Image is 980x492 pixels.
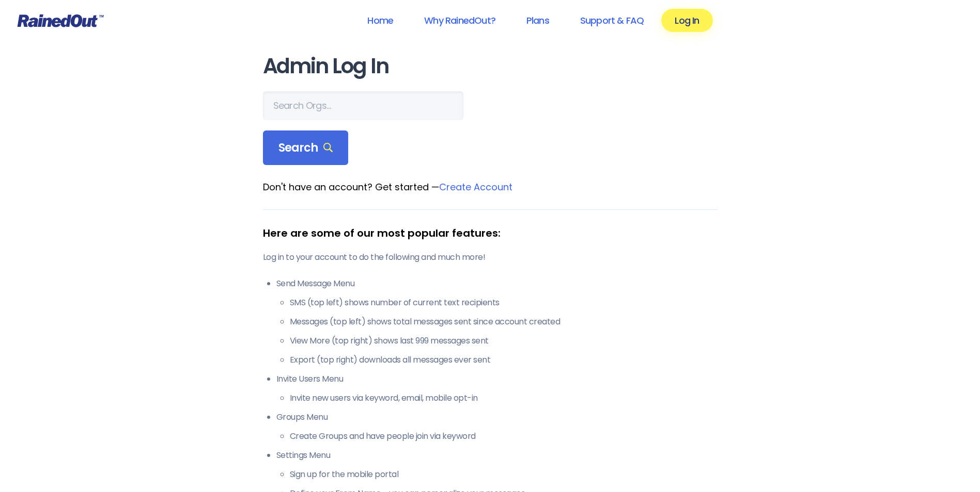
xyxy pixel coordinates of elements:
li: Groups Menu [276,411,718,442]
div: Search [263,130,349,166]
li: View More (top right) shows last 999 messages sent [290,335,718,347]
input: Search Orgs… [263,91,463,120]
a: Log In [661,9,712,32]
li: Invite new users via keyword, email, mobile opt-in [290,392,718,404]
li: SMS (top left) shows number of current text recipients [290,297,718,309]
span: Search [278,141,333,155]
li: Messages (top left) shows total messages sent since account created [290,316,718,328]
li: Send Message Menu [276,277,718,366]
li: Create Groups and have people join via keyword [290,430,718,442]
a: Create Account [439,181,512,193]
li: Sign up for the mobile portal [290,468,718,481]
li: Invite Users Menu [276,373,718,404]
a: Support & FAQ [567,9,657,32]
a: Plans [513,9,563,32]
div: Here are some of our most popular features: [263,225,718,241]
h1: Admin Log In [263,55,718,78]
li: Export (top right) downloads all messages ever sent [290,354,718,366]
a: Home [354,9,407,32]
a: Why RainedOut? [411,9,509,32]
p: Log in to your account to do the following and much more! [263,251,718,264]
